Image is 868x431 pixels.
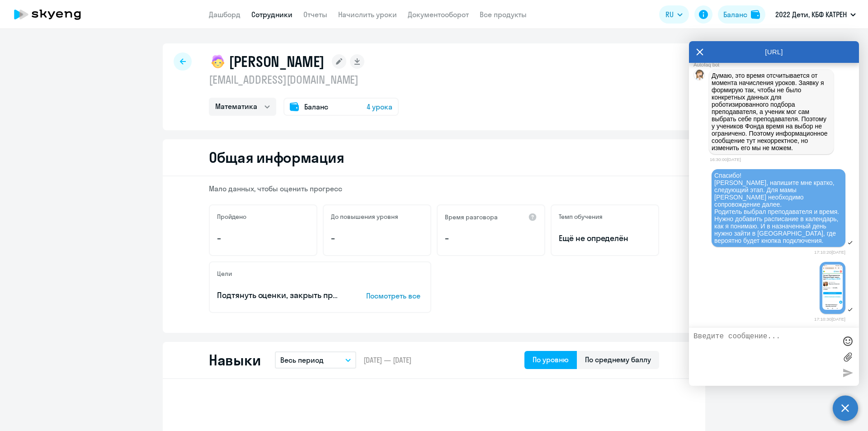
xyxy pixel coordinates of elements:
[209,72,399,87] p: [EMAIL_ADDRESS][DOMAIN_NAME]
[693,62,859,67] div: Autofaq bot
[665,9,674,20] span: RU
[814,250,845,255] time: 17:10:20[DATE]
[209,184,659,194] p: Мало данных, чтобы оценить прогресс
[751,10,760,19] img: balance
[585,354,651,365] div: По среднему баллу
[304,101,328,112] span: Баланс
[822,265,843,310] img: image.png
[217,213,246,221] h5: Пройдено
[445,213,498,221] h5: Время разговора
[209,52,227,71] img: child
[217,289,338,301] p: Подтянуть оценки, закрыть пробелы в знаниях (5
[408,10,469,19] a: Документооборот
[771,4,860,25] button: 2022 Дети, КБФ КАТРЕН
[841,350,854,364] label: Лимит 10 файлов
[775,9,847,20] p: 2022 Дети, КБФ КАТРЕН
[217,232,309,244] p: –
[366,290,423,301] p: Посмотреть все
[712,72,831,152] p: Думаю, это время отсчитывается от момента начисления уроков. Заявку я формирую так, чтобы не было...
[559,232,651,244] span: Ещё не определён
[217,270,232,278] h5: Цели
[229,52,325,71] h1: [PERSON_NAME]
[480,10,527,19] a: Все продукты
[559,213,603,221] h5: Темп обучения
[275,351,356,369] button: Весь период
[331,213,398,221] h5: До повышения уровня
[445,232,537,244] p: –
[251,10,292,19] a: Сотрудники
[718,5,765,24] button: Балансbalance
[303,10,327,19] a: Отчеты
[280,355,324,365] p: Весь период
[723,9,747,20] div: Баланс
[694,70,705,83] img: bot avatar
[714,172,841,244] span: Спасибо! [PERSON_NAME], напишите мне кратко, следующий этап. Для мамы [PERSON_NAME] необходимо со...
[338,10,397,19] a: Начислить уроки
[814,317,845,322] time: 17:10:30[DATE]
[367,101,392,112] span: 4 урока
[331,232,423,244] p: –
[209,10,241,19] a: Дашборд
[363,355,411,365] span: [DATE] — [DATE]
[659,5,689,24] button: RU
[209,148,344,166] h2: Общая информация
[710,157,741,162] time: 16:30:00[DATE]
[209,351,260,369] h2: Навыки
[533,354,569,365] div: По уровню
